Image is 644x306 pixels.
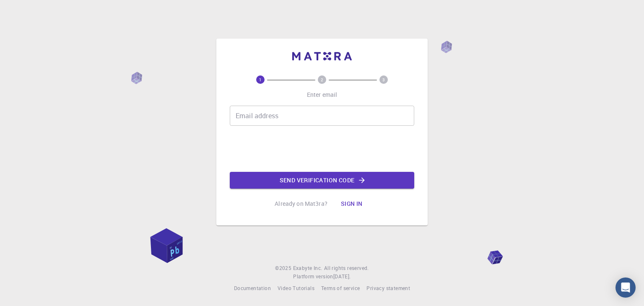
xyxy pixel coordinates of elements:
[333,273,351,280] span: [DATE] .
[275,264,293,272] span: © 2025
[293,265,322,271] span: Exabyte Inc.
[259,77,262,83] text: 1
[275,200,327,208] p: Already on Mat3ra?
[321,284,360,293] a: Terms of service
[234,284,271,293] a: Documentation
[615,277,636,298] div: Open Intercom Messenger
[321,77,323,83] text: 2
[293,264,322,272] a: Exabyte Inc.
[307,91,338,99] p: Enter email
[333,272,351,281] a: [DATE].
[293,272,333,281] span: Platform version
[230,172,414,189] button: Send verification code
[324,264,369,272] span: All rights reserved.
[278,285,314,291] span: Video Tutorials
[258,132,386,165] iframe: reCAPTCHA
[382,77,385,83] text: 3
[334,195,369,212] button: Sign in
[366,284,410,293] a: Privacy statement
[366,285,410,291] span: Privacy statement
[278,284,314,293] a: Video Tutorials
[234,285,271,291] span: Documentation
[321,285,360,291] span: Terms of service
